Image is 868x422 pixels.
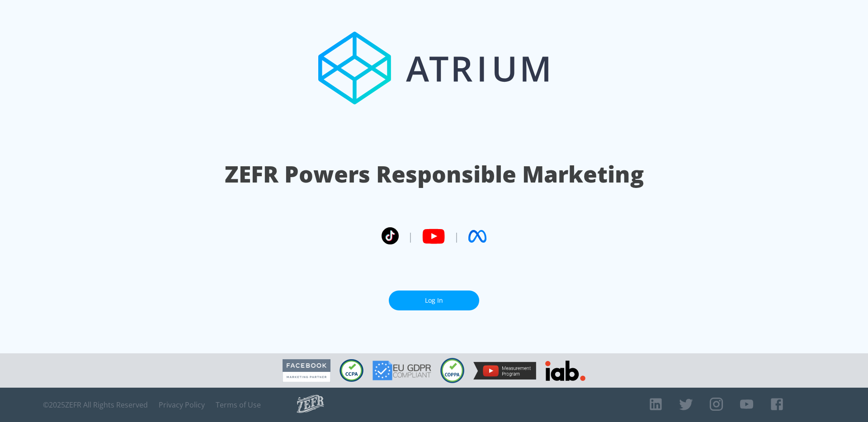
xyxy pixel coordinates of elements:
span: | [408,230,413,243]
a: Terms of Use [216,400,261,409]
img: IAB [545,361,585,381]
a: Privacy Policy [159,400,205,409]
img: CCPA Compliant [340,359,363,382]
a: Log In [389,291,479,311]
img: GDPR Compliant [373,361,431,380]
span: | [454,230,459,243]
img: COPPA Compliant [440,358,464,383]
h1: ZEFR Powers Responsible Marketing [225,159,644,190]
span: © 2025 ZEFR All Rights Reserved [43,400,148,409]
img: Facebook Marketing Partner [283,359,330,382]
img: YouTube Measurement Program [473,362,536,380]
